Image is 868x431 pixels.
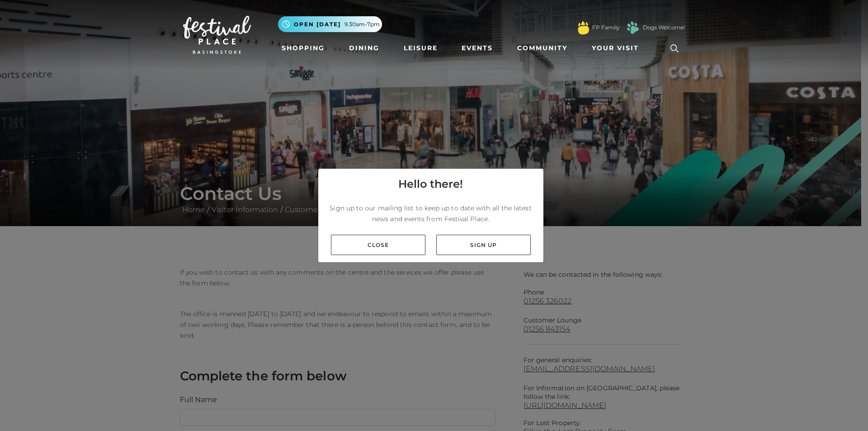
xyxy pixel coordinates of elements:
a: Dining [345,40,383,57]
p: Sign up to our mailing list to keep up to date with all the latest news and events from Festival ... [325,203,536,224]
span: 9.30am-7pm [344,20,380,28]
a: Leisure [400,40,441,57]
h4: Hello there! [398,176,463,192]
a: Sign up [436,235,531,255]
span: Your Visit [592,43,639,53]
img: Festival Place Logo [183,16,251,54]
button: Open [DATE] 9.30am-7pm [278,16,382,32]
a: Community [514,40,571,57]
a: Dogs Welcome! [643,24,685,32]
a: Your Visit [588,40,647,57]
a: Shopping [278,40,328,57]
a: Events [458,40,496,57]
a: Close [331,235,425,255]
a: FP Family [592,24,619,32]
span: Open [DATE] [294,20,341,28]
